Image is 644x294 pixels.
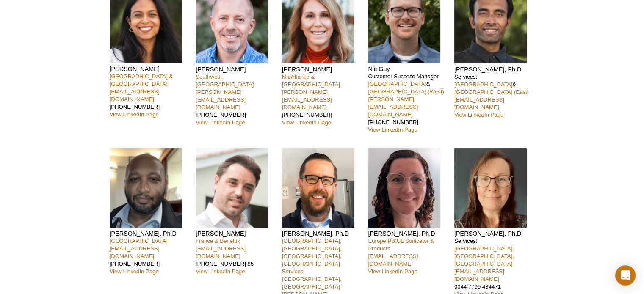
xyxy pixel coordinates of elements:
h4: [PERSON_NAME], Ph.D [454,230,534,237]
a: View LinkedIn Page [368,268,417,275]
a: [GEOGRAPHIC_DATA] [454,81,512,88]
h4: [PERSON_NAME] [196,66,276,73]
a: [GEOGRAPHIC_DATA], [GEOGRAPHIC_DATA], [GEOGRAPHIC_DATA] [454,245,514,267]
a: [GEOGRAPHIC_DATA], [GEOGRAPHIC_DATA], [GEOGRAPHIC_DATA], [GEOGRAPHIC_DATA]Services: [GEOGRAPHIC_D... [282,238,342,290]
a: View LinkedIn Page [282,119,331,126]
p: Customer Success Manager & [PHONE_NUMBER] [368,73,448,134]
img: Matthias Spiller-Becker headshot [282,148,354,228]
h4: [PERSON_NAME], Ph.D [110,230,190,237]
p: [PHONE_NUMBER] 85 [196,237,276,275]
a: [EMAIL_ADDRESS][DOMAIN_NAME] [110,88,160,102]
a: [GEOGRAPHIC_DATA] & [GEOGRAPHIC_DATA] [110,73,173,87]
a: View LinkedIn Page [110,268,159,275]
img: Kevin Celestrin headshot [110,148,182,228]
a: Europe PIXUL Sonicator & Products [368,238,434,252]
a: MidAtlantic & [GEOGRAPHIC_DATA] [282,74,340,88]
a: [GEOGRAPHIC_DATA] [368,81,426,87]
h4: [PERSON_NAME] [282,66,362,73]
h4: Nic Guy [368,65,448,73]
a: [PERSON_NAME][EMAIL_ADDRESS][DOMAIN_NAME] [196,89,246,110]
p: [PHONE_NUMBER] [110,237,190,275]
a: [EMAIL_ADDRESS][DOMAIN_NAME] [368,253,418,267]
a: [GEOGRAPHIC_DATA] (West) [368,88,444,95]
a: View LinkedIn Page [454,112,503,118]
a: View LinkedIn Page [110,111,159,118]
a: View LinkedIn Page [196,268,245,275]
a: [EMAIL_ADDRESS][DOMAIN_NAME] [196,245,246,259]
a: [PERSON_NAME][EMAIL_ADDRESS][DOMAIN_NAME] [368,96,418,118]
a: France & Benelux [196,238,240,244]
h4: [PERSON_NAME], Ph.D [368,230,448,237]
h4: [PERSON_NAME], Ph.D [454,66,534,73]
img: Michelle Wragg headshot [454,148,527,228]
a: [PERSON_NAME][EMAIL_ADDRESS][DOMAIN_NAME] [282,89,332,110]
a: [EMAIL_ADDRESS][DOMAIN_NAME] [454,268,504,282]
a: Southwest [GEOGRAPHIC_DATA] [196,74,254,88]
a: [GEOGRAPHIC_DATA] (East) [454,89,529,95]
a: [GEOGRAPHIC_DATA] [110,238,168,244]
h4: [PERSON_NAME], Ph.D [282,230,362,237]
a: [EMAIL_ADDRESS][DOMAIN_NAME] [110,245,160,259]
p: [PHONE_NUMBER] [282,73,362,126]
div: Open Intercom Messenger [615,265,636,286]
p: [PHONE_NUMBER] [196,73,276,126]
img: Anne-Sophie Ay-Berthomieu headshot [368,148,440,228]
a: View LinkedIn Page [196,119,245,126]
p: [PHONE_NUMBER] [110,73,190,118]
img: Clément Proux headshot [196,148,268,228]
a: View LinkedIn Page [368,126,417,133]
a: [EMAIL_ADDRESS][DOMAIN_NAME] [454,96,504,110]
h4: [PERSON_NAME] [110,65,190,73]
h4: [PERSON_NAME] [196,230,276,237]
p: Services: & [454,73,534,119]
